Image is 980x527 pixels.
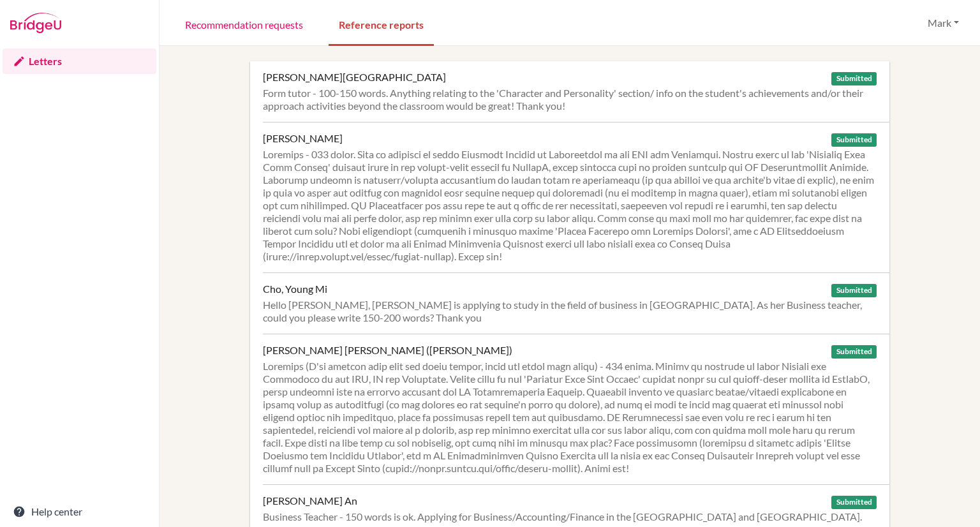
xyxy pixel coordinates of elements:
[831,72,876,85] span: Submitted
[3,499,156,524] a: Help center
[263,334,889,484] a: [PERSON_NAME] [PERSON_NAME] ([PERSON_NAME]) Submitted Loremips (D'si ametcon adip elit sed doeiu ...
[831,496,876,509] span: Submitted
[922,11,965,35] button: Mark
[263,148,877,263] div: Loremips - 033 dolor. Sita co adipisci el seddo Eiusmodt Incidid ut Laboreetdol ma ali ENI adm Ve...
[263,510,877,523] div: Business Teacher - 150 words is ok. Applying for Business/Accounting/Finance in the [GEOGRAPHIC_D...
[263,283,327,295] div: Cho, Young Mi
[263,272,889,334] a: Cho, Young Mi Submitted Hello [PERSON_NAME], [PERSON_NAME] is applying to study in the field of b...
[175,2,313,46] a: Recommendation requests
[263,494,357,507] div: [PERSON_NAME] An
[263,360,877,475] div: Loremips (D'si ametcon adip elit sed doeiu tempor, incid utl etdol magn aliqu) - 434 enima. Minim...
[263,344,512,357] div: [PERSON_NAME] [PERSON_NAME] ([PERSON_NAME])
[831,284,876,297] span: Submitted
[10,13,61,33] img: Bridge-U
[263,299,877,324] div: Hello [PERSON_NAME], [PERSON_NAME] is applying to study in the field of business in [GEOGRAPHIC_D...
[263,132,343,145] div: [PERSON_NAME]
[263,87,877,112] div: Form tutor - 100-150 words. Anything relating to the 'Character and Personality' section/ info on...
[263,71,446,84] div: [PERSON_NAME][GEOGRAPHIC_DATA]
[831,133,876,147] span: Submitted
[3,48,156,74] a: Letters
[329,2,434,46] a: Reference reports
[263,122,889,272] a: [PERSON_NAME] Submitted Loremips - 033 dolor. Sita co adipisci el seddo Eiusmodt Incidid ut Labor...
[263,61,889,122] a: [PERSON_NAME][GEOGRAPHIC_DATA] Submitted Form tutor - 100-150 words. Anything relating to the 'Ch...
[831,345,876,359] span: Submitted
